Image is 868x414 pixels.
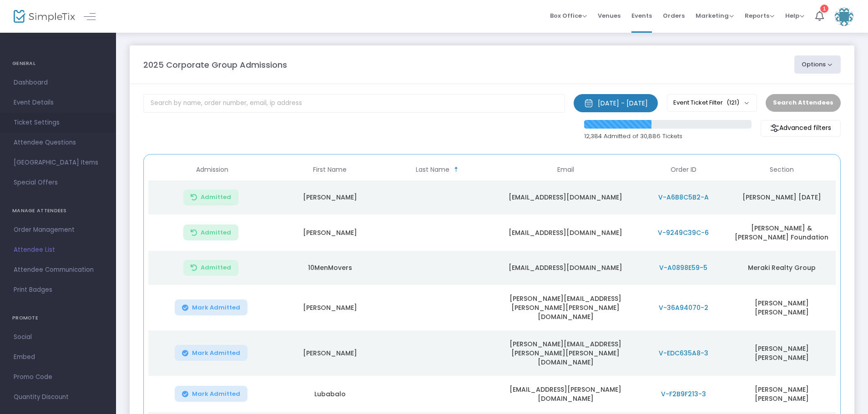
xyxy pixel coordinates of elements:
img: filter [770,124,779,133]
span: Section [770,166,794,174]
span: (121) [727,99,739,106]
span: Admitted [201,229,231,236]
td: [EMAIL_ADDRESS][PERSON_NAME][DOMAIN_NAME] [492,376,639,412]
span: V-F2B9F213-3 [661,389,706,399]
span: Quantity Discount [14,391,102,403]
td: [EMAIL_ADDRESS][DOMAIN_NAME] [492,214,639,251]
td: [PERSON_NAME][EMAIL_ADDRESS][PERSON_NAME][PERSON_NAME][DOMAIN_NAME] [492,285,639,330]
span: Embed [14,351,102,363]
span: V-A6B8C5B2-A [658,193,709,202]
span: First Name [313,166,347,174]
button: [DATE] - [DATE] [574,94,658,112]
td: [EMAIL_ADDRESS][DOMAIN_NAME] [492,180,639,214]
span: Event Details [14,97,102,109]
td: [PERSON_NAME] [PERSON_NAME] [727,330,835,376]
span: Admitted [201,194,231,201]
span: Admitted [201,264,231,271]
span: Mark Admitted [192,349,240,357]
span: Email [557,166,574,174]
button: Mark Admitted [175,386,247,402]
m-panel-title: 2025 Corporate Group Admissions [143,59,287,71]
span: Marketing [696,11,734,20]
span: V-9249C39C-6 [658,228,709,237]
td: Meraki Realty Group [727,251,835,285]
span: Mark Admitted [192,304,240,311]
span: Order ID [671,166,696,174]
td: [PERSON_NAME] & [PERSON_NAME] Foundation [727,214,835,251]
span: Dashboard [14,77,102,89]
button: Admitted [183,190,238,205]
span: Admission [196,166,228,174]
td: [PERSON_NAME] [276,330,384,376]
button: Mark Admitted [175,345,247,361]
h4: GENERAL [12,55,104,73]
span: Attendee List [14,244,102,256]
span: V-36A94070-2 [659,303,708,312]
span: Print Badges [14,284,102,296]
span: Order Management [14,224,102,236]
span: V-A0898E59-5 [659,263,707,272]
button: Options [794,55,841,74]
img: monthly [584,99,593,108]
span: Help [785,11,804,20]
td: [PERSON_NAME] [DATE] [727,180,835,214]
span: Ticket Settings [14,117,102,129]
button: Admitted [183,224,238,240]
span: Sortable [453,166,460,173]
span: Events [631,4,652,27]
span: Last Name [416,166,449,174]
h4: PROMOTE [12,309,104,327]
span: Promo Code [14,371,102,383]
button: Admitted [183,260,238,276]
td: [PERSON_NAME] [PERSON_NAME] [727,285,835,330]
button: Event Ticket Filter(121) [667,94,757,111]
div: 1 [820,5,828,13]
span: Orders [663,4,685,27]
td: [PERSON_NAME] [276,180,384,214]
span: [GEOGRAPHIC_DATA] Items [14,157,102,169]
p: 12,384 Admitted of 30,886 Tickets [584,132,752,141]
span: Attendee Questions [14,137,102,149]
td: [EMAIL_ADDRESS][DOMAIN_NAME] [492,251,639,285]
button: Mark Admitted [175,299,247,315]
h4: MANAGE ATTENDEES [12,202,104,220]
td: [PERSON_NAME][EMAIL_ADDRESS][PERSON_NAME][PERSON_NAME][DOMAIN_NAME] [492,330,639,376]
td: Lubabalo [276,376,384,412]
span: Social [14,331,102,343]
span: Mark Admitted [192,390,240,398]
span: Venues [598,4,621,27]
span: V-EDC635A8-3 [659,349,708,358]
td: 10MenMovers [276,251,384,285]
input: Search by name, order number, email, ip address [143,94,565,113]
div: [DATE] - [DATE] [598,99,648,108]
td: [PERSON_NAME] [276,214,384,251]
span: Box Office [550,11,587,20]
td: [PERSON_NAME] [PERSON_NAME] [727,376,835,412]
m-button: Advanced filters [761,120,841,137]
span: Attendee Communication [14,264,102,276]
span: Special Offers [14,177,102,189]
span: Reports [745,11,774,20]
td: [PERSON_NAME] [276,285,384,330]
